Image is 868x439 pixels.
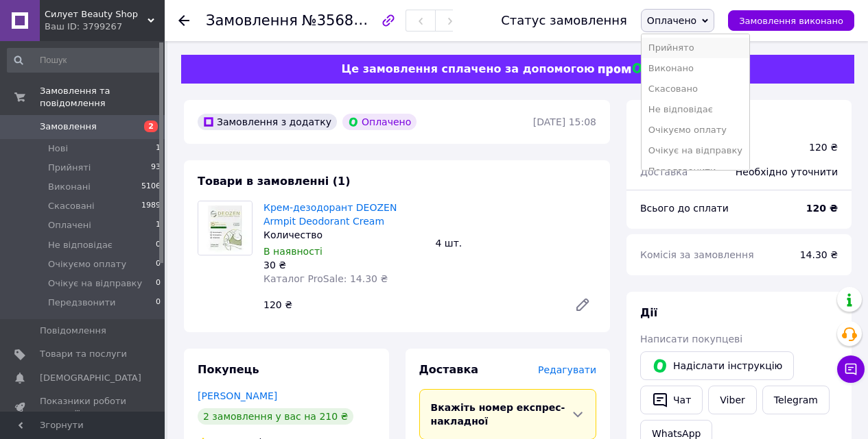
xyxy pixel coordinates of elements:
[419,363,479,376] span: Доставка
[640,249,754,260] span: Комісія за замовлення
[45,8,148,21] span: Силует Beauty Shop
[302,12,399,29] span: №356891906
[48,219,91,231] span: Оплачені
[40,85,165,110] span: Замовлення та повідомлення
[198,114,337,130] div: Замовлення з додатку
[48,181,91,193] span: Виконані
[198,363,259,376] span: Покупець
[800,249,838,260] span: 14.30 ₴
[263,246,322,257] span: В наявності
[141,200,161,212] span: 1989
[141,181,161,193] span: 5106
[642,38,749,58] li: Прийнято
[40,395,127,420] span: Показники роботи компанії
[45,21,165,33] div: Ваш ID: 3799267
[640,203,729,214] span: Всього до сплати
[7,48,162,73] input: Пошук
[156,297,161,309] span: 0
[640,166,688,177] span: Доставка
[40,325,106,337] span: Повідомлення
[40,372,141,384] span: [DEMOGRAPHIC_DATA]
[48,239,113,251] span: Не відповідає
[40,121,97,133] span: Замовлення
[156,142,161,155] span: 1
[198,201,252,255] img: Крем-дезодорант DEOZEN Armpit Deodorant Cream
[430,234,602,253] div: 4 шт.
[198,408,353,425] div: 2 замовлення у вас на 210 ₴
[739,16,843,26] span: Замовлення виконано
[156,258,161,271] span: 0
[809,140,838,154] div: 120 ₴
[533,116,596,127] time: [DATE] 15:08
[198,390,277,401] a: [PERSON_NAME]
[144,121,158,132] span: 2
[728,10,854,31] button: Замовлення виконано
[538,364,596,375] span: Редагувати
[206,12,298,29] span: Замовлення
[642,120,749,140] li: Очікуємо оплату
[263,202,397,227] a: Крем-дезодорант DEOZEN Armpit Deodorant Cream
[151,162,161,174] span: 93
[642,58,749,79] li: Виконано
[156,239,161,251] span: 0
[598,63,681,76] img: evopay logo
[48,297,116,309] span: Передзвонити
[642,99,749,120] li: Не відповідає
[40,348,127,360] span: Товари та послуги
[198,175,351,188] span: Товари в замовленні (1)
[569,291,596,318] a: Редагувати
[341,62,594,75] span: Це замовлення сплачено за допомогою
[178,14,189,27] div: Повернутися назад
[431,402,565,427] span: Вкажіть номер експрес-накладної
[263,258,425,272] div: 30 ₴
[642,161,749,181] li: Передзвонити
[806,203,838,214] b: 120 ₴
[640,306,657,319] span: Дії
[48,200,95,212] span: Скасовані
[48,277,142,290] span: Очікує на відправку
[263,228,425,242] div: Количество
[642,79,749,99] li: Скасовано
[48,258,126,271] span: Очікуємо оплату
[48,142,68,155] span: Нові
[263,273,388,284] span: Каталог ProSale: 14.30 ₴
[156,219,161,231] span: 1
[762,386,830,414] a: Telegram
[501,14,627,27] div: Статус замовлення
[640,334,742,344] span: Написати покупцеві
[258,295,563,314] div: 120 ₴
[708,386,756,414] a: Viber
[48,162,91,174] span: Прийняті
[640,351,794,380] button: Надіслати інструкцію
[837,355,865,383] button: Чат з покупцем
[156,277,161,290] span: 0
[647,15,696,26] span: Оплачено
[640,386,703,414] button: Чат
[342,114,417,130] div: Оплачено
[727,157,846,187] div: Необхідно уточнити
[642,140,749,161] li: Очікує на відправку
